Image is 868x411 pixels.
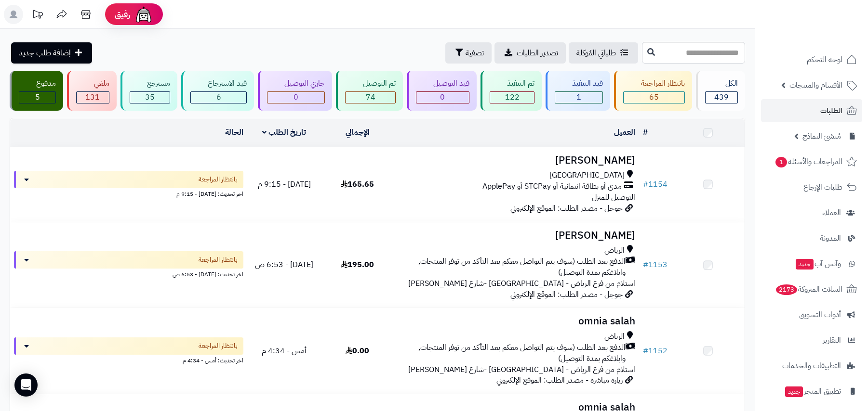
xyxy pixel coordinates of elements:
[179,71,256,111] a: قيد الاسترجاع 6
[256,71,334,111] a: جاري التوصيل 0
[789,78,842,92] span: الأقسام والمنتجات
[482,181,622,192] span: مدى أو بطاقة ائتمانية أو STCPay أو ApplePay
[510,289,623,300] span: جوجل - مصدر الطلب: الموقع الإلكتروني
[494,42,566,64] a: تصدير الطلبات
[19,92,55,103] div: 5
[820,231,841,245] span: المدونة
[803,180,842,194] span: طلبات الإرجاع
[405,71,479,111] a: قيد التوصيل 0
[643,127,648,138] a: #
[366,91,375,103] span: 74
[643,179,648,190] span: #
[775,284,797,295] span: 2173
[820,104,842,117] span: الطلبات
[440,91,445,103] span: 0
[782,359,841,372] span: التطبيقات والخدمات
[549,170,625,181] span: [GEOGRAPHIC_DATA]
[517,47,558,59] span: تصدير الطلبات
[398,256,625,278] span: الدفع بعد الطلب (سوف يتم التواصل معكم بعد التأكد من توفر المنتجات, وابلاغكم بمدة التوصيل)
[216,91,221,103] span: 6
[775,283,842,296] span: السلات المتروكة
[643,345,648,357] span: #
[199,255,238,265] span: بانتظار المراجعة
[505,91,520,103] span: 122
[544,71,612,111] a: قيد التنفيذ 1
[11,42,92,64] a: إضافة طلب جديد
[19,78,56,89] div: مدفوع
[334,71,404,111] a: تم التوصيل 74
[416,78,469,89] div: قيد التوصيل
[576,47,616,59] span: طلباتي المُوكلة
[35,91,40,103] span: 5
[775,155,842,168] span: المراجعات والأسئلة
[85,91,100,103] span: 131
[761,303,862,326] a: أدوات التسويق
[643,259,668,270] a: #1153
[643,259,648,270] span: #
[398,155,635,166] h3: [PERSON_NAME]
[761,99,862,122] a: الطلبات
[119,71,179,111] a: مسترجع 35
[761,227,862,250] a: المدونة
[761,176,862,199] a: طلبات الإرجاع
[191,92,246,103] div: 6
[398,316,635,327] h3: omnia salah
[761,354,862,377] a: التطبيقات والخدمات
[761,380,862,403] a: تطبيق المتجرجديد
[398,230,635,241] h3: [PERSON_NAME]
[576,91,581,103] span: 1
[466,47,484,59] span: تصفية
[341,179,374,190] span: 165.65
[604,331,625,342] span: الرياض
[823,334,841,347] span: التقارير
[199,175,238,184] span: بانتظار المراجعة
[775,157,788,168] span: 1
[346,92,395,103] div: 74
[14,269,243,279] div: اخر تحديث: [DATE] - 6:53 ص
[614,127,635,138] a: العميل
[784,385,841,398] span: تطبيق المتجر
[130,92,170,103] div: 35
[65,71,118,111] a: ملغي 131
[649,91,659,103] span: 65
[761,278,862,301] a: السلات المتروكة2173
[416,92,469,103] div: 0
[761,329,862,352] a: التقارير
[807,53,842,66] span: لوحة التحكم
[130,78,170,89] div: مسترجع
[262,127,306,138] a: تاريخ الطلب
[795,257,841,270] span: وآتس آب
[785,386,803,397] span: جديد
[490,78,534,89] div: تم التنفيذ
[555,92,602,103] div: 1
[199,341,238,351] span: بانتظار المراجعة
[643,345,668,357] a: #1152
[225,127,243,138] a: الحالة
[346,127,370,138] a: الإجمالي
[8,71,65,111] a: مدفوع 5
[262,345,307,357] span: أمس - 4:34 م
[77,92,108,103] div: 131
[624,92,684,103] div: 65
[705,78,738,89] div: الكل
[408,278,635,289] span: استلام من فرع الرياض - [GEOGRAPHIC_DATA] -شارع [PERSON_NAME]
[714,91,729,103] span: 439
[258,179,311,190] span: [DATE] - 9:15 م
[761,48,862,71] a: لوحة التحكم
[14,188,243,198] div: اخر تحديث: [DATE] - 9:15 م
[643,179,668,190] a: #1154
[26,5,50,26] a: تحديثات المنصة
[134,5,153,24] img: ai-face.png
[510,203,623,214] span: جوجل - مصدر الطلب: الموقع الإلكتروني
[14,373,38,397] div: Open Intercom Messenger
[555,78,603,89] div: قيد التنفيذ
[479,71,544,111] a: تم التنفيذ 122
[612,71,694,111] a: بانتظار المراجعة 65
[761,201,862,224] a: العملاء
[145,91,155,103] span: 35
[115,9,130,20] span: رفيق
[267,92,324,103] div: 0
[346,345,369,357] span: 0.00
[761,252,862,275] a: وآتس آبجديد
[398,342,625,364] span: الدفع بعد الطلب (سوف يتم التواصل معكم بعد التأكد من توفر المنتجات, وابلاغكم بمدة التوصيل)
